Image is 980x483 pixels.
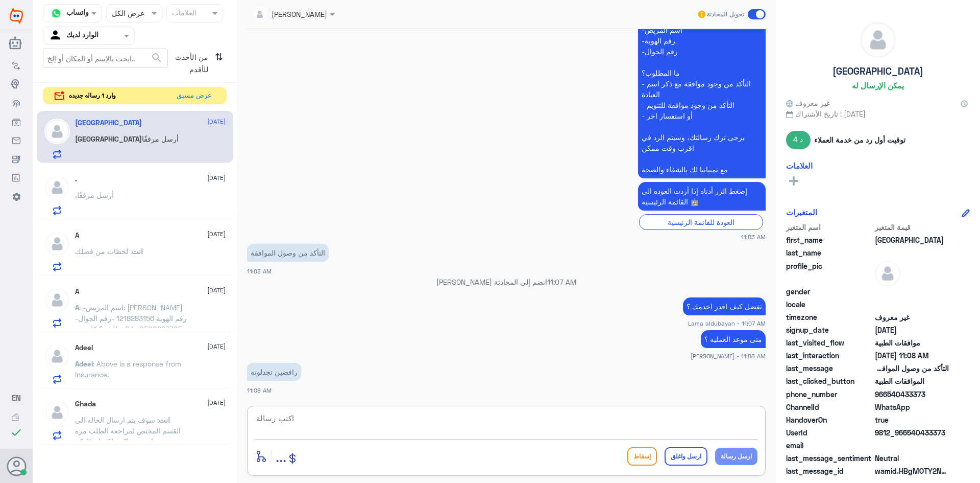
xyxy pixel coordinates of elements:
button: search [151,50,163,66]
h5: Ghada [75,400,96,408]
span: قيمة المتغير [875,222,949,233]
span: 2025-10-01T08:08:19.9507773Z [875,350,949,361]
h5: Turki [75,119,142,127]
img: defaultAdmin.png [44,119,70,144]
span: A [75,303,79,312]
span: موافقات الطبية [875,337,949,348]
span: last_interaction [786,350,873,361]
img: defaultAdmin.png [44,400,70,425]
div: العودة للقائمة الرئيسية [639,214,763,230]
h6: العلامات [786,161,813,170]
span: . [75,191,77,199]
span: غير معروف [875,312,949,323]
h5: A [75,231,79,240]
span: last_name [786,247,873,258]
h5: Adeel [75,343,93,352]
span: locale [786,299,873,310]
span: 11:07 AM [547,278,576,286]
span: 966540433373 [875,389,949,400]
span: ... [276,447,286,465]
p: 1/10/2025, 11:08 AM [247,363,301,381]
span: wamid.HBgMOTY2NTQwNDMzMzczFQIAEhgUM0EwMjMzRUVFQkYyMzE3OUJENjgA [875,466,949,476]
button: ارسل رسالة [715,448,757,465]
span: توقيت أول رد من خدمة العملاء [814,134,905,145]
p: 1/10/2025, 11:03 AM [638,182,766,211]
img: yourInbox.svg [48,28,64,43]
p: [PERSON_NAME] انضم إلى المحادثة [247,277,766,287]
span: null [875,299,949,310]
h5: A [75,287,79,296]
span: تحويل المحادثة [707,10,744,19]
span: Adeel [75,359,93,368]
button: ... [276,445,286,468]
span: اسم المتغير [786,222,873,233]
span: last_visited_flow [786,337,873,348]
span: [DATE] [207,398,226,407]
span: HandoverOn [786,415,873,425]
span: من الأحدث للأقدم [168,49,211,78]
h5: . [75,175,77,183]
i: check [10,426,22,439]
span: [DATE] [207,229,226,239]
span: last_message_id [786,466,873,476]
span: : -اسم المريض: [PERSON_NAME] -رقم الهوية 1218283156 -رقم الجوال 0500997705 ما المطلوب؟ كلموني شرك... [75,303,190,387]
span: 4 د [786,131,811,149]
span: phone_number [786,389,873,400]
img: defaultAdmin.png [875,261,900,286]
span: الموافقات الطبية [875,376,949,386]
span: last_clicked_button [786,376,873,386]
span: 0 [875,453,949,464]
span: last_message [786,363,873,374]
span: email [786,440,873,451]
span: أرسل مرفقًا [142,134,179,143]
span: profile_pic [786,261,873,284]
h5: [GEOGRAPHIC_DATA] [832,65,923,77]
span: [DATE] [207,342,226,351]
p: 1/10/2025, 11:03 AM [247,244,329,262]
h6: يمكن الإرسال له [852,81,904,90]
span: التأكد من وصول الموافقة [875,363,949,374]
span: أرسل مرفقًا [77,191,114,199]
span: 2 [875,402,949,412]
span: 11:03 AM [247,268,272,274]
span: ChannelId [786,402,873,412]
span: : Above is a response from Insurance. [75,359,181,379]
img: defaultAdmin.png [44,231,70,257]
span: انت [159,416,170,424]
span: last_message_sentiment [786,453,873,464]
span: gender [786,286,873,297]
span: true [875,415,949,425]
h6: المتغيرات [786,208,817,217]
span: [GEOGRAPHIC_DATA] [75,134,142,143]
button: ارسل واغلق [665,447,707,466]
span: EN [12,393,21,402]
span: انت [132,247,143,256]
input: ابحث بالإسم أو المكان أو إلخ.. [43,49,167,67]
span: 11:03 AM [741,233,766,241]
span: UserId [786,427,873,438]
button: عرض مسبق [172,87,216,104]
span: غير معروف [786,98,830,108]
span: Turki [875,235,949,245]
span: [PERSON_NAME] - 11:08 AM [691,352,766,360]
img: defaultAdmin.png [44,175,70,200]
span: [DATE] [207,286,226,295]
span: 2025-09-01T15:32:03.98Z [875,325,949,335]
div: العلامات [170,7,197,20]
span: : لحظات من فضلك [75,247,132,256]
span: signup_date [786,325,873,335]
span: : سوف يتم ارسال الحاله الى القسم المختص لمراجعة الطلب مره اخرى شاكره لكم انتظاركم [75,416,181,446]
img: defaultAdmin.png [44,287,70,313]
button: EN [12,393,21,403]
span: null [875,286,949,297]
img: whatsapp.png [48,6,64,21]
img: defaultAdmin.png [861,22,895,57]
span: 9812_966540433373 [875,427,949,438]
span: [DATE] [207,117,226,126]
img: defaultAdmin.png [44,343,70,369]
span: null [875,440,949,451]
span: وارد 1 رساله جديده [69,91,116,100]
span: [DATE] [207,173,226,182]
p: 1/10/2025, 11:07 AM [683,297,766,315]
span: Lama aldubayan - 11:07 AM [688,319,766,328]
